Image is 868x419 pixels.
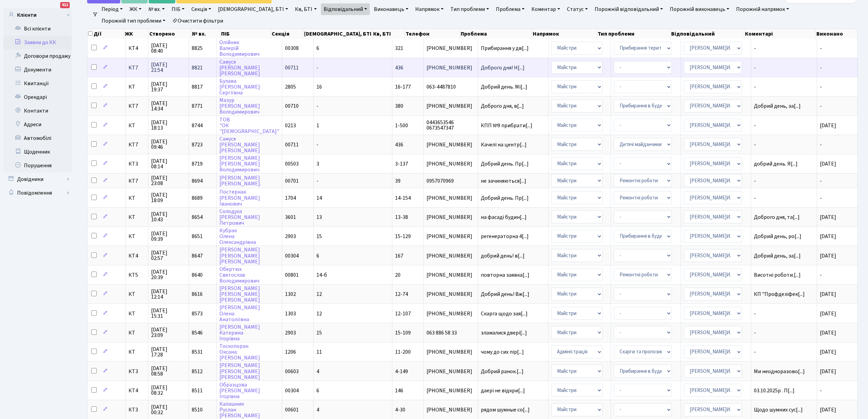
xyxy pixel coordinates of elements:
[151,231,186,242] span: [DATE] 09:39
[189,3,214,15] a: Секція
[395,387,403,394] span: 146
[128,103,145,109] span: КТ7
[481,177,526,185] span: не зачиняються[...]
[219,362,260,381] a: [PERSON_NAME][PERSON_NAME][PERSON_NAME]
[151,101,186,112] span: [DATE] 14:34
[564,3,591,15] a: Статус
[395,122,408,129] span: 1-500
[481,252,525,260] span: добрий день! в[...]
[820,177,822,185] span: -
[316,64,318,71] span: -
[285,194,296,202] span: 1704
[820,194,822,202] span: -
[128,45,145,51] span: КТ4
[192,290,203,298] span: 8616
[219,174,261,187] a: [PERSON_NAME][PERSON_NAME].
[395,83,411,91] span: 16-177
[191,29,220,39] th: № вх.
[128,123,145,128] span: КТ
[151,192,186,203] span: [DATE] 18:09
[371,3,411,15] a: Виконавець
[192,329,203,337] span: 8546
[820,213,836,221] span: [DATE]
[3,77,72,90] a: Квитанції
[670,29,744,39] th: Відповідальний
[316,160,319,168] span: 3
[192,83,203,91] span: 8817
[754,330,814,336] span: -
[285,406,299,414] span: 00601
[395,271,401,279] span: 20
[754,387,795,394] span: 03.10.2025р . П[...]
[128,272,145,278] span: КТ5
[820,310,836,317] span: [DATE]
[219,265,259,285] a: ОбертюхСвятославВолодимирович
[316,348,322,356] span: 11
[87,29,124,39] th: Дії
[592,3,666,15] a: Порожній відповідальний
[271,29,303,39] th: Секція
[426,195,475,201] span: [PHONE_NUMBER]
[426,388,475,393] span: [PHONE_NUMBER]
[219,96,260,116] a: Мазур[PERSON_NAME]Володимирович
[316,177,318,185] span: -
[3,90,72,104] a: Орендарі
[529,3,563,15] a: Коментар
[754,213,800,221] span: Доброго дня, та[...]
[481,271,529,279] span: повторна заявка[...]
[3,104,72,118] a: Контакти
[667,3,732,15] a: Порожній виконавець
[3,131,72,145] a: Автомобілі
[285,44,299,52] span: 00308
[285,271,299,279] span: 00801
[395,44,403,52] span: 321
[481,348,524,356] span: чому до сих пір[...]
[820,44,822,52] span: -
[169,15,226,27] a: Очистити фільтри
[426,407,475,413] span: [PHONE_NUMBER]
[426,330,475,336] span: 063 886 58 33
[395,290,408,298] span: 12-74
[754,45,814,51] span: -
[412,3,446,15] a: Напрямок
[192,406,203,414] span: 8510
[151,81,186,92] span: [DATE] 19:37
[151,308,186,319] span: [DATE] 15:31
[493,3,527,15] a: Проблема
[426,65,475,70] span: [PHONE_NUMBER]
[219,154,260,173] a: [PERSON_NAME][PERSON_NAME]Володимирович
[316,406,319,414] span: 4
[219,188,260,208] a: Постернак[PERSON_NAME]Іванович
[3,159,72,172] a: Порушення
[219,116,279,135] a: ТОВ"ОК"[DEMOGRAPHIC_DATA]"
[316,310,322,317] span: 12
[128,65,145,70] span: КТ7
[316,329,322,337] span: 15
[151,346,186,357] span: [DATE] 17:28
[3,172,72,186] a: Довідники
[215,3,291,15] a: [DEMOGRAPHIC_DATA], БТІ
[426,234,475,239] span: [PHONE_NUMBER]
[151,385,186,396] span: [DATE] 08:32
[219,77,260,96] a: Булава[PERSON_NAME]Сергіївна
[128,407,145,413] span: КТ3
[481,213,527,221] span: на фасаді будин[...]
[316,368,319,375] span: 4
[3,186,72,200] a: Повідомлення
[395,177,401,185] span: 39
[285,122,296,129] span: 0213
[316,233,322,240] span: 15
[219,246,260,265] a: [PERSON_NAME][PERSON_NAME][PERSON_NAME]
[395,348,411,356] span: 11-200
[151,269,186,280] span: [DATE] 20:39
[395,406,405,414] span: 4-30
[3,63,72,77] a: Документи
[820,233,836,240] span: [DATE]
[219,58,260,77] a: Самуся[PERSON_NAME][PERSON_NAME]
[426,291,475,297] span: [PHONE_NUMBER]
[149,29,192,39] th: Створено
[316,83,322,91] span: 16
[754,406,803,414] span: Щодо шумних сус[...]
[151,250,186,261] span: [DATE] 02:57
[316,102,318,110] span: -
